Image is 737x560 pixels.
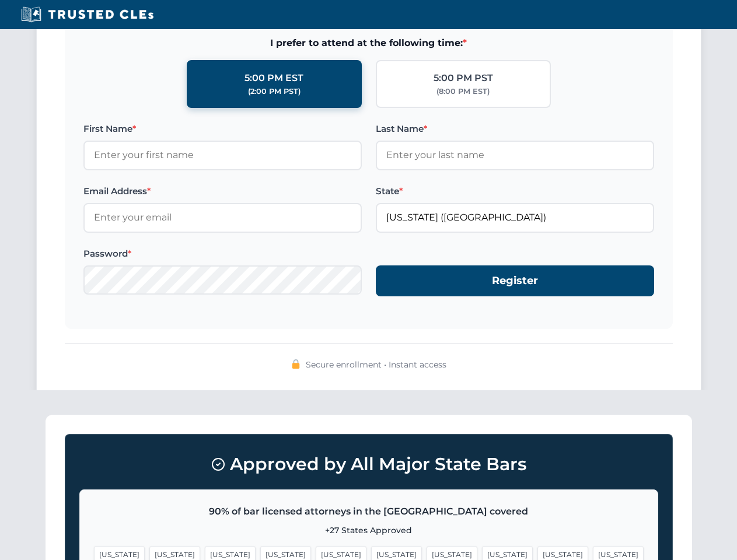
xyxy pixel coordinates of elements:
[376,122,654,136] label: Last Name
[376,203,654,232] input: Kentucky (KY)
[248,86,301,97] div: (2:00 PM PST)
[94,524,644,537] p: +27 States Approved
[83,184,362,198] label: Email Address
[18,6,157,23] img: Trusted CLEs
[94,504,644,519] p: 90% of bar licensed attorneys in the [GEOGRAPHIC_DATA] covered
[376,184,654,198] label: State
[83,36,654,51] span: I prefer to attend at the following time:
[291,359,301,369] img: 🔒
[83,203,362,232] input: Enter your email
[376,141,654,170] input: Enter your last name
[306,358,446,371] span: Secure enrollment • Instant access
[79,449,658,480] h3: Approved by All Major State Bars
[244,71,303,86] div: 5:00 PM EST
[83,141,362,170] input: Enter your first name
[434,71,493,86] div: 5:00 PM PST
[83,247,362,261] label: Password
[83,122,362,136] label: First Name
[376,265,654,296] button: Register
[436,86,490,97] div: (8:00 PM EST)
